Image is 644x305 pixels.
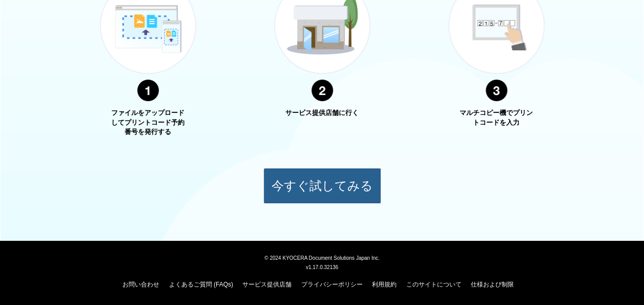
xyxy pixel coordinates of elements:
[122,281,159,288] a: お問い合わせ
[306,264,338,270] span: v1.17.0.32136
[406,281,461,288] a: このサイトについて
[263,168,381,204] button: 今すぐ試してみる
[264,254,380,261] span: © 2024 KYOCERA Document Solutions Japan Inc.
[372,281,397,288] a: 利用規約
[458,108,535,127] p: マルチコピー機でプリントコードを入力
[242,281,292,288] a: サービス提供店舗
[169,281,233,288] a: よくあるご質問 (FAQs)
[301,281,363,288] a: プライバシーポリシー
[471,281,514,288] a: 仕様および制限
[284,108,361,118] p: サービス提供店舗に行く
[110,108,186,137] p: ファイルをアップロードしてプリントコード予約番号を発行する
